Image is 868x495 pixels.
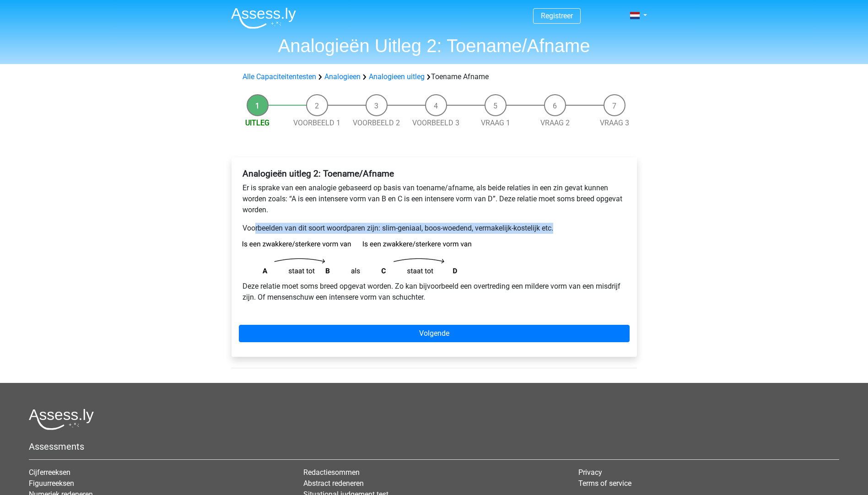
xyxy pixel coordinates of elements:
h1: Analogieën Uitleg 2: Toename/Afname [224,35,645,57]
p: Voorbeelden van dit soort woordparen zijn: slim-geniaal, boos-woedend, vermakelijk-kostelijk etc. [243,223,626,234]
p: Er is sprake van een analogie gebaseerd op basis van toename/afname, als beide relaties in een zi... [243,183,626,215]
h5: Assessments [29,441,839,452]
a: Cijferreeksen [29,468,70,477]
a: Vraag 3 [600,118,629,127]
a: Analogieen [324,72,361,81]
a: Voorbeeld 2 [353,118,400,127]
a: Privacy [578,468,602,477]
a: Volgende [239,325,630,342]
a: Vraag 2 [540,118,570,127]
a: Alle Capaciteitentesten [243,72,316,81]
b: Analogieën uitleg 2: Toename/Afname [243,168,394,179]
a: Abstract redeneren [303,479,364,488]
a: Registreer [541,11,573,20]
div: Toename Afname [239,71,630,82]
a: Terms of service [578,479,631,488]
a: Analogieen uitleg [369,72,425,81]
a: Vraag 1 [481,118,510,127]
p: Deze relatie moet soms breed opgevat worden. Zo kan bijvoorbeeld een overtreding een mildere vorm... [243,281,626,303]
img: Assessly [231,7,296,29]
a: Uitleg [245,118,270,127]
a: Voorbeeld 3 [412,118,459,127]
a: Voorbeeld 1 [293,118,340,127]
a: Figuurreeksen [29,479,74,488]
a: Redactiesommen [303,468,360,477]
img: analogies_pattern2.png [243,241,471,274]
img: Assessly logo [29,409,94,430]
